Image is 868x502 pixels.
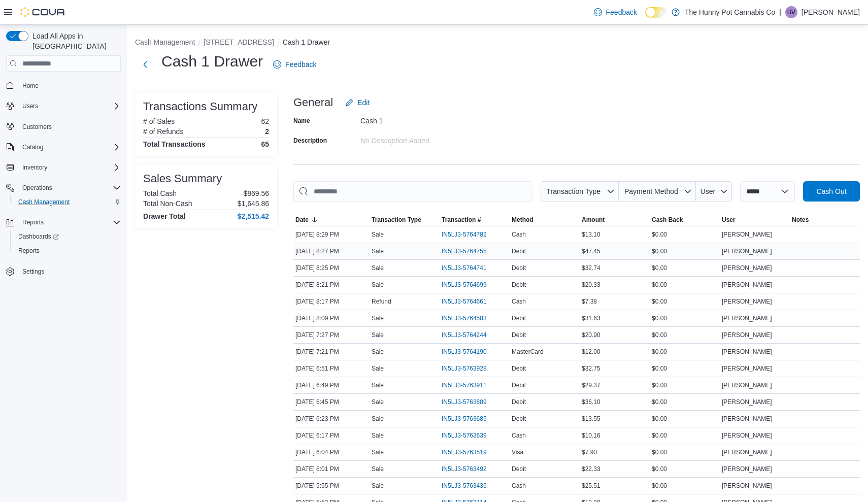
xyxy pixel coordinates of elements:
div: [DATE] 6:01 PM [293,463,370,475]
button: Notes [790,214,860,226]
span: IN5LJ3-5763889 [442,398,487,406]
span: Debit [512,281,526,289]
p: Sale [372,381,384,389]
button: Edit [341,92,374,113]
button: Users [2,99,125,113]
button: IN5LJ3-5764755 [442,245,497,257]
button: IN5LJ3-5764661 [442,295,497,308]
span: $29.37 [582,381,600,389]
div: [DATE] 6:45 PM [293,396,370,408]
span: Debit [512,364,526,373]
span: $31.63 [582,314,600,322]
div: [DATE] 7:21 PM [293,346,370,358]
h3: General [293,96,333,109]
span: Home [22,82,39,90]
span: Edit [357,97,370,108]
span: Notes [792,216,809,224]
div: $0.00 [650,446,720,458]
p: 2 [265,127,269,136]
span: [PERSON_NAME] [722,465,772,473]
span: Date [295,216,309,224]
h4: Drawer Total [143,212,186,220]
div: [DATE] 5:55 PM [293,480,370,492]
button: IN5LJ3-5763685 [442,413,497,425]
span: Reports [18,216,121,228]
span: Settings [22,267,44,276]
span: [PERSON_NAME] [722,398,772,406]
a: Feedback [590,2,641,22]
div: [DATE] 8:27 PM [293,245,370,257]
span: IN5LJ3-5763911 [442,381,487,389]
span: MasterCard [512,348,544,356]
button: IN5LJ3-5763639 [442,429,497,442]
label: Description [293,137,327,145]
span: Reports [22,218,44,226]
p: [PERSON_NAME] [802,6,860,18]
span: IN5LJ3-5763639 [442,431,487,440]
span: Cash Back [652,216,683,224]
span: Amount [582,216,605,224]
div: $0.00 [650,279,720,291]
span: $36.10 [582,398,600,406]
h4: $2,515.42 [238,212,269,220]
div: $0.00 [650,295,720,308]
a: Dashboards [10,229,125,244]
a: Reports [14,245,44,257]
span: Cash Management [14,196,121,208]
button: IN5LJ3-5763435 [442,480,497,492]
h6: Total Non-Cash [143,199,192,208]
div: [DATE] 8:25 PM [293,262,370,274]
span: Users [22,102,38,110]
h4: Total Transactions [143,140,206,148]
span: Transaction Type [372,216,421,224]
a: Cash Management [14,196,74,208]
span: IN5LJ3-5763519 [442,448,487,456]
p: Sale [372,314,384,322]
span: User [722,216,736,224]
span: [PERSON_NAME] [722,448,772,456]
span: [PERSON_NAME] [722,482,772,490]
p: Sale [372,264,384,272]
span: [PERSON_NAME] [722,247,772,255]
span: IN5LJ3-5764244 [442,331,487,339]
span: [PERSON_NAME] [722,415,772,423]
button: IN5LJ3-5764244 [442,329,497,341]
button: Transaction Type [541,181,619,202]
span: Debit [512,314,526,322]
div: $0.00 [650,262,720,274]
div: $0.00 [650,245,720,257]
div: $0.00 [650,228,720,241]
button: Transaction Type [370,214,440,226]
div: $0.00 [650,413,720,425]
button: Operations [2,181,125,195]
button: Operations [18,182,56,194]
button: Cash Management [135,38,195,46]
span: Dashboards [14,230,121,243]
h6: Total Cash [143,189,177,197]
button: Catalog [2,140,125,154]
div: Cash 1 [360,113,496,125]
div: $0.00 [650,396,720,408]
h4: 65 [261,140,269,148]
button: IN5LJ3-5764583 [442,312,497,324]
div: [DATE] 8:21 PM [293,279,370,291]
span: Dark Mode [645,18,646,18]
button: IN5LJ3-5763928 [442,362,497,375]
span: Debit [512,398,526,406]
button: Inventory [18,161,51,174]
button: IN5LJ3-5764782 [442,228,497,241]
span: $7.90 [582,448,597,456]
span: $7.38 [582,297,597,306]
span: $47.45 [582,247,600,255]
button: IN5LJ3-5764741 [442,262,497,274]
p: Sale [372,431,384,440]
button: IN5LJ3-5763492 [442,463,497,475]
div: [DATE] 8:17 PM [293,295,370,308]
div: [DATE] 6:49 PM [293,379,370,391]
button: Catalog [18,141,47,153]
span: Operations [18,182,121,194]
span: Reports [14,245,121,257]
span: Cash [512,431,526,440]
div: $0.00 [650,346,720,358]
h6: # of Refunds [143,127,183,136]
